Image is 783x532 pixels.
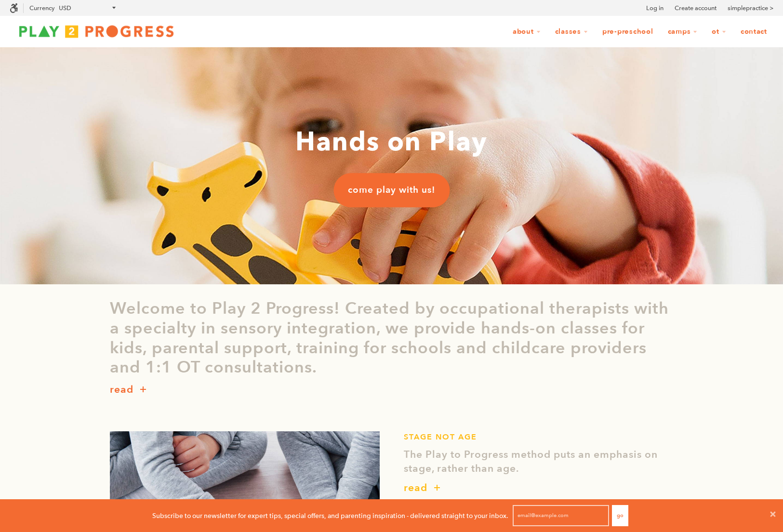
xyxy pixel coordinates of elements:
a: Classes [549,23,594,41]
h1: STAGE NOT AGE [404,431,674,443]
p: The Play to Progress method puts an emphasis on stage, rather than age. [404,448,674,476]
a: OT [705,23,732,41]
a: Log in [646,3,664,13]
a: Pre-Preschool [596,23,660,41]
img: Play2Progress logo [10,22,183,41]
a: simplepractice > [728,3,773,13]
button: Go [612,505,628,526]
p: Subscribe to our newsletter for expert tips, special offers, and parenting inspiration - delivere... [152,510,508,521]
p: Welcome to Play 2 Progress! Created by occupational therapists with a specialty in sensory integr... [110,299,674,377]
label: Currency [29,4,54,12]
a: Create account [675,3,717,13]
a: Contact [734,23,773,41]
a: About [506,23,547,41]
input: email@example.com [513,505,609,526]
p: read [404,480,427,496]
a: Camps [662,23,704,41]
a: come play with us! [333,173,450,207]
span: come play with us! [348,184,435,196]
p: read [110,382,133,398]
